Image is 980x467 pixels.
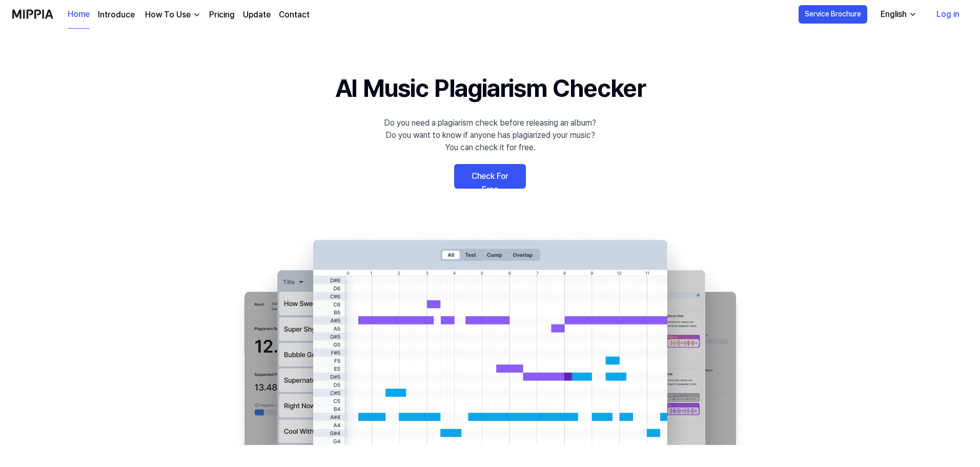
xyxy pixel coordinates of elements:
div: English [879,8,909,21]
button: How To Use [143,9,201,21]
img: down [193,11,201,19]
img: main Image [223,230,757,445]
a: Pricing [209,9,235,21]
div: How To Use [143,9,193,21]
a: Introduce [98,9,135,21]
h1: AI Music Plagiarism Checker [335,70,645,107]
a: Update [243,9,271,21]
a: Home [68,1,90,29]
button: Service Brochure [799,5,867,24]
a: Check For Free [454,164,526,189]
a: Contact [279,9,310,21]
div: Do you need a plagiarism check before releasing an album? Do you want to know if anyone has plagi... [384,117,596,154]
button: English [872,4,923,25]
